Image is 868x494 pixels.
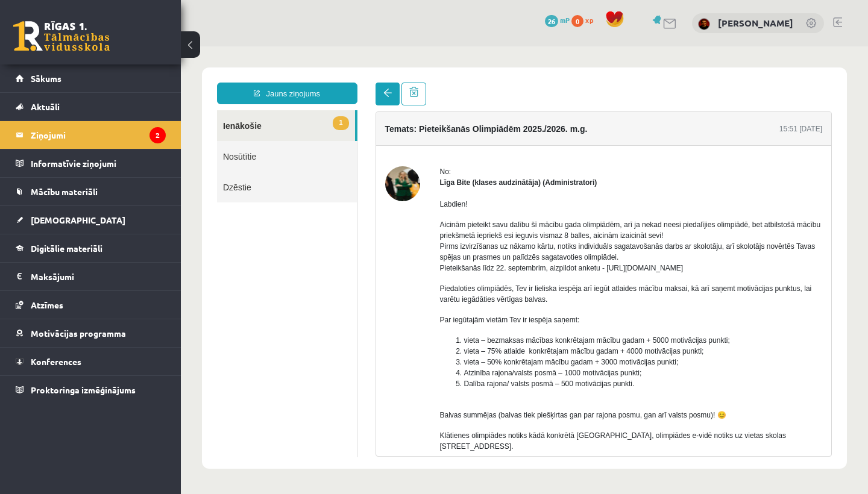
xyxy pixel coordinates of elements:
a: Rīgas 1. Tālmācības vidusskola [13,21,110,51]
a: [PERSON_NAME] [718,17,793,29]
span: xp [585,15,593,25]
span: Konferences [31,356,81,367]
a: Jauns ziņojums [36,36,177,58]
a: Informatīvie ziņojumi [16,149,166,177]
span: Digitālie materiāli [31,243,102,254]
a: 26 mP [545,15,570,25]
a: Atzīmes [16,291,166,319]
p: Labdien! [259,152,642,163]
li: vieta – 50% konkrētajam mācību gadam + 3000 motivācijas punkti; [283,310,642,321]
strong: Līga Bite (klases audzinātāja) (Administratori) [259,132,417,140]
a: 1Ienākošie [36,64,174,95]
img: Artūrs Valgers [698,18,710,30]
p: Balvas summējas (balvas tiek piešķirtas gan par rajona posmu, gan arī valsts posmu)! 😊 [259,363,642,374]
li: vieta – 75% atlaide konkrētajam mācību gadam + 4000 motivācijas punkti; [283,299,642,310]
i: 2 [149,127,166,143]
a: Aktuāli [16,93,166,120]
h4: Temats: Pieteikšanās Olimpiādēm 2025./2026. m.g. [204,78,407,87]
a: Dzēstie [36,125,176,156]
li: vieta – bezmaksas mācības konkrētajam mācību gadam + 5000 motivācijas punkti; [283,289,642,299]
li: Dalība rajona/ valsts posmā – 500 motivācijas punkti. [283,332,642,343]
a: Mācību materiāli [16,178,166,205]
a: Maksājumi [16,263,166,290]
a: Ziņojumi2 [16,121,166,149]
span: Proktoringa izmēģinājums [31,384,136,395]
a: Motivācijas programma [16,319,166,347]
legend: Ziņojumi [31,121,166,149]
legend: Maksājumi [31,263,166,290]
span: 0 [571,15,583,27]
p: Par iegūtajām vietām Tev ir iespēja saņemt: [259,268,642,279]
p: Klātienes olimpiādes notiks kādā konkrētā [GEOGRAPHIC_DATA], olimpiādes e-vidē notiks uz vietas s... [259,384,642,427]
span: Sākums [31,73,61,84]
a: 0 xp [571,15,599,25]
li: Atzinība rajona/valsts posmā – 1000 motivācijas punkti; [283,321,642,332]
p: Aicinām pieteikt savu dalību šī mācību gada olimpiādēm, arī ja nekad neesi piedalījies olimpiādē,... [259,173,642,227]
a: Digitālie materiāli [16,234,166,262]
span: mP [560,15,570,25]
a: Konferences [16,348,166,375]
span: Aktuāli [31,101,60,112]
a: Nosūtītie [36,95,176,125]
span: 1 [152,70,168,84]
p: Piedaloties olimpiādēs, Tev ir lieliska iespēja arī iegūt atlaides mācību maksai, kā arī saņemt m... [259,237,642,258]
span: Motivācijas programma [31,328,126,339]
span: 26 [545,15,558,27]
a: Proktoringa izmēģinājums [16,376,166,404]
div: No: [259,120,642,131]
span: Mācību materiāli [31,186,98,197]
legend: Informatīvie ziņojumi [31,149,166,177]
span: Atzīmes [31,299,63,310]
img: Līga Bite (klases audzinātāja) [204,120,239,155]
a: Sākums [16,64,166,92]
span: [DEMOGRAPHIC_DATA] [31,214,125,225]
div: 15:51 [DATE] [599,77,641,88]
a: [DEMOGRAPHIC_DATA] [16,206,166,234]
